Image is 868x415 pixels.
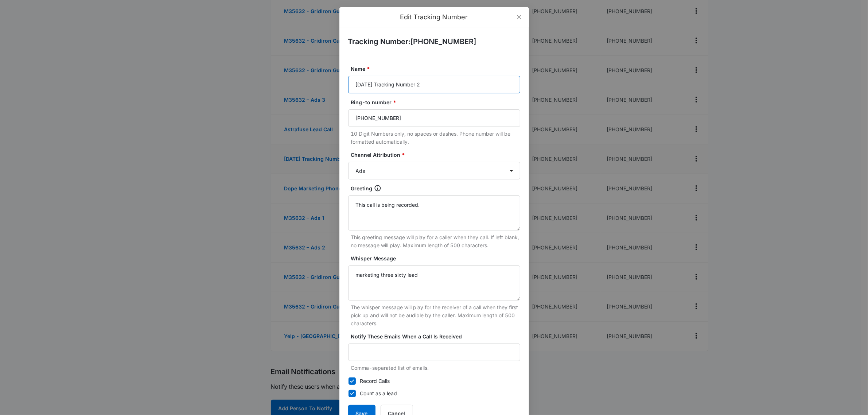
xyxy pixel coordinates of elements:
p: The whisper message will play for the receiver of a call when they first pick up and will not be ... [351,303,520,327]
label: Notify These Emails When a Call Is Received [351,333,523,341]
label: Whisper Message [351,255,523,263]
textarea: This call is being recorded. [348,195,520,230]
p: This greeting message will play for a caller when they call. If left blank, no message will play.... [351,233,520,249]
label: Record Calls [348,377,520,385]
p: Comma-separated list of emails. [351,364,520,372]
label: Name [351,65,523,73]
button: Close [509,7,529,27]
h2: Tracking Number : [PHONE_NUMBER] [348,36,520,47]
label: Channel Attribution [351,151,523,159]
textarea: marketing three sixty lead [348,265,520,300]
span: close [516,14,522,20]
p: Greeting [351,185,373,193]
div: Edit Tracking Number [348,13,520,21]
label: Count as a lead [348,389,520,397]
label: Ring-to number [351,98,523,106]
p: 10 Digit Numbers only, no spaces or dashes. Phone number will be formatted automatically. [351,130,520,146]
